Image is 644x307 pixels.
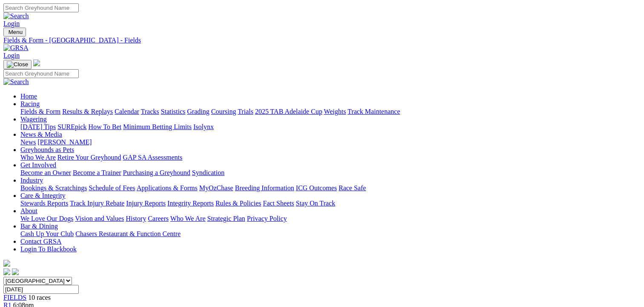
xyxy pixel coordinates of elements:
[62,108,113,115] a: Results & Replays
[193,123,214,130] a: Isolynx
[70,200,124,207] a: Track Injury Rebate
[20,146,74,153] a: Greyhounds as Pets
[20,108,641,115] div: Racing
[123,169,190,176] a: Purchasing a Greyhound
[20,138,36,146] a: News
[170,215,206,222] a: Who We Are
[37,138,92,146] a: [PERSON_NAME]
[126,200,166,207] a: Injury Reports
[238,108,253,115] a: Trials
[338,184,366,192] a: Race Safe
[123,123,192,130] a: Minimum Betting Limits
[20,154,56,161] a: Who We Are
[20,184,87,192] a: Bookings & Scratchings
[126,215,146,222] a: History
[3,28,26,37] button: Toggle navigation
[20,184,641,192] div: Industry
[20,200,641,207] div: Care & Integrity
[192,169,224,176] a: Syndication
[20,161,56,169] a: Get Involved
[141,108,159,115] a: Tracks
[247,215,287,222] a: Privacy Policy
[20,238,61,245] a: Contact GRSA
[20,123,56,130] a: [DATE] Tips
[75,230,180,237] a: Chasers Restaurant & Function Centre
[75,215,124,222] a: Vision and Values
[148,215,169,222] a: Careers
[3,52,20,59] a: Login
[3,60,31,69] button: Toggle navigation
[3,37,641,44] a: Fields & Form - [GEOGRAPHIC_DATA] - Fields
[3,260,10,267] img: logo-grsa-white.png
[20,169,641,177] div: Get Involved
[3,44,29,52] img: GRSA
[3,294,26,301] a: FIELDS
[20,108,60,115] a: Fields & Form
[7,61,28,68] img: Close
[89,123,122,130] a: How To Bet
[296,200,335,207] a: Stay On Track
[207,215,245,222] a: Strategic Plan
[9,29,23,35] span: Menu
[57,123,86,130] a: SUREpick
[20,245,77,253] a: Login To Blackbook
[167,200,214,207] a: Integrity Reports
[20,230,641,238] div: Bar & Dining
[3,20,20,27] a: Login
[3,268,10,275] img: facebook.svg
[12,268,19,275] img: twitter.svg
[20,131,62,138] a: News & Media
[20,93,37,100] a: Home
[57,154,121,161] a: Retire Your Greyhound
[123,154,183,161] a: GAP SA Assessments
[89,184,135,192] a: Schedule of Fees
[211,108,236,115] a: Coursing
[20,200,68,207] a: Stewards Reports
[199,184,233,192] a: MyOzChase
[20,192,66,199] a: Care & Integrity
[20,177,43,184] a: Industry
[28,294,51,301] span: 10 races
[20,215,641,223] div: About
[20,230,74,237] a: Cash Up Your Club
[20,115,47,123] a: Wagering
[20,169,71,176] a: Become an Owner
[20,123,641,131] div: Wagering
[263,200,294,207] a: Fact Sheets
[20,215,73,222] a: We Love Our Dogs
[187,108,209,115] a: Grading
[3,78,29,86] img: Search
[3,69,79,78] input: Search
[215,200,261,207] a: Rules & Policies
[20,154,641,161] div: Greyhounds as Pets
[324,108,346,115] a: Weights
[348,108,400,115] a: Track Maintenance
[20,138,641,146] div: News & Media
[20,223,58,230] a: Bar & Dining
[235,184,294,192] a: Breeding Information
[161,108,186,115] a: Statistics
[114,108,139,115] a: Calendar
[20,100,40,107] a: Racing
[3,12,29,20] img: Search
[33,59,40,66] img: logo-grsa-white.png
[3,3,79,12] input: Search
[73,169,121,176] a: Become a Trainer
[255,108,322,115] a: 2025 TAB Adelaide Cup
[20,207,37,214] a: About
[137,184,197,192] a: Applications & Forms
[296,184,337,192] a: ICG Outcomes
[3,285,79,294] input: Select date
